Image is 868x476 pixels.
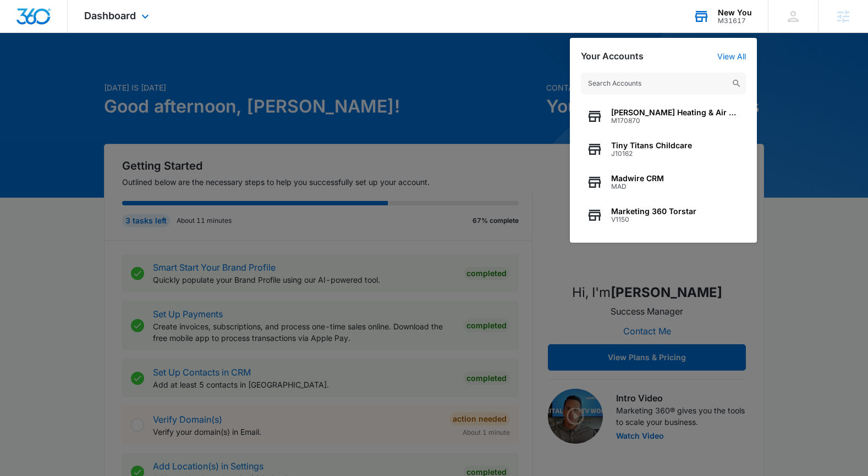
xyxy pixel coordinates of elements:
[581,133,746,166] button: Tiny Titans ChildcareJ10162
[611,150,692,158] span: J10162
[18,18,26,26] img: logo_orange.svg
[30,64,39,72] img: tab_domain_overview_orange.svg
[109,64,118,72] img: tab_keywords_by_traffic_grey.svg
[42,65,98,72] div: Domain Overview
[611,183,664,191] span: MAD
[581,100,746,133] button: [PERSON_NAME] Heating & Air ConditioningM170870
[29,29,121,37] div: Domain: [DOMAIN_NAME]
[718,8,752,17] div: account name
[84,10,136,21] span: Dashboard
[581,51,644,61] h2: Your Accounts
[611,207,696,216] span: Marketing 360 Torstar
[611,117,740,125] span: M170870
[611,108,740,117] span: [PERSON_NAME] Heating & Air Conditioning
[611,216,696,223] span: V1150
[581,199,746,232] button: Marketing 360 TorstarV1150
[122,65,185,72] div: Keywords by Traffic
[18,29,26,37] img: website_grey.svg
[581,166,746,199] button: Madwire CRMMAD
[611,174,664,183] span: Madwire CRM
[717,52,746,61] a: View All
[718,17,752,25] div: account id
[611,141,692,150] span: Tiny Titans Childcare
[31,18,54,26] div: v 4.0.25
[581,72,746,94] input: Search Accounts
